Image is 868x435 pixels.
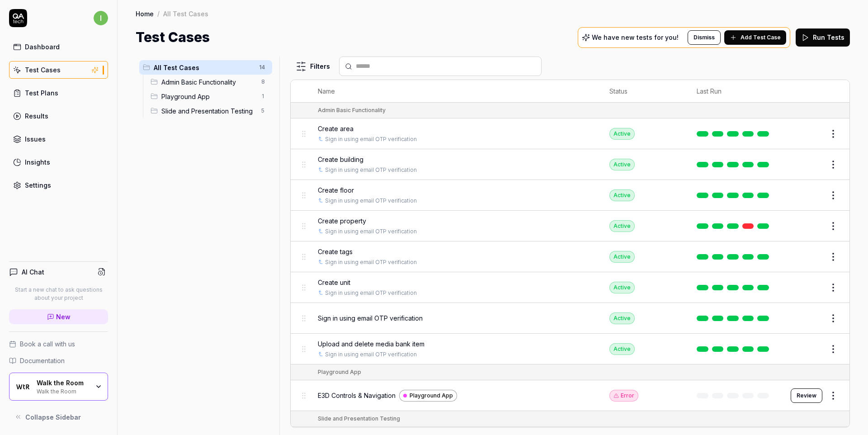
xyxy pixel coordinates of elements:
[9,130,108,148] a: Issues
[609,251,635,263] div: Active
[291,118,849,149] tr: Create areaSign in using email OTP verificationActive
[291,272,849,303] tr: Create unitSign in using email OTP verificationActive
[15,378,31,395] img: Walk the Room Logo
[291,241,849,272] tr: Create tagsSign in using email OTP verificationActive
[136,9,154,18] a: Home
[600,80,688,103] th: Status
[724,30,786,45] button: Add Test Case
[25,42,60,52] div: Dashboard
[37,379,89,387] div: Walk the Room
[318,106,386,114] div: Admin Basic Functionality
[9,356,108,365] a: Documentation
[291,380,849,411] tr: E3D Controls & NavigationPlayground AppErrorReview
[325,289,417,297] a: Sign in using email OTP verification
[609,390,638,402] button: Error
[9,84,108,102] a: Test Plans
[318,247,353,256] span: Create tags
[410,392,453,400] span: Playground App
[318,368,361,376] div: Playground App
[609,343,635,355] div: Active
[9,107,108,125] a: Results
[291,211,849,241] tr: Create propertySign in using email OTP verificationActive
[609,189,635,201] div: Active
[318,216,366,226] span: Create property
[325,166,417,174] a: Sign in using email OTP verification
[147,89,272,104] div: Drag to reorderPlayground App1
[291,303,849,334] tr: Sign in using email OTP verificationActive
[20,339,75,349] span: Book a call with us
[609,220,635,232] div: Active
[318,155,363,164] span: Create building
[318,415,400,423] div: Slide and Presentation Testing
[22,267,44,277] h4: AI Chat
[25,134,46,144] div: Issues
[290,57,335,76] button: Filters
[56,312,71,322] span: New
[147,104,272,118] div: Drag to reorderSlide and Presentation Testing5
[291,180,849,211] tr: Create floorSign in using email OTP verificationActive
[25,412,81,422] span: Collapse Sidebar
[325,135,417,143] a: Sign in using email OTP verification
[318,339,425,349] span: Upload and delete media bank item
[741,33,781,42] span: Add Test Case
[318,185,354,195] span: Create floor
[291,334,849,364] tr: Upload and delete media bank itemSign in using email OTP verificationActive
[791,388,822,403] button: Review
[325,258,417,266] a: Sign in using email OTP verification
[94,11,108,25] span: i
[318,391,396,400] span: E3D Controls & Navigation
[325,350,417,359] a: Sign in using email OTP verification
[609,282,635,293] div: Active
[25,88,58,98] div: Test Plans
[255,62,269,73] span: 14
[325,227,417,236] a: Sign in using email OTP verification
[258,105,269,116] span: 5
[258,76,269,87] span: 8
[609,312,635,324] div: Active
[9,339,108,349] a: Book a call with us
[399,390,457,402] a: Playground App
[9,373,108,401] button: Walk the Room LogoWalk the RoomWalk the Room
[318,124,354,133] span: Create area
[291,149,849,180] tr: Create buildingSign in using email OTP verificationActive
[25,180,51,190] div: Settings
[9,408,108,426] button: Collapse Sidebar
[161,92,256,101] span: Playground App
[688,80,782,103] th: Last Run
[592,34,679,41] p: We have new tests for you!
[25,157,50,167] div: Insights
[25,65,61,75] div: Test Cases
[9,61,108,79] a: Test Cases
[154,63,254,72] span: All Test Cases
[9,309,108,324] a: New
[258,91,269,102] span: 1
[161,77,256,87] span: Admin Basic Functionality
[325,197,417,205] a: Sign in using email OTP verification
[9,176,108,194] a: Settings
[136,27,210,47] h1: Test Cases
[609,159,635,170] div: Active
[9,286,108,302] p: Start a new chat to ask questions about your project
[796,28,850,47] button: Run Tests
[318,278,350,287] span: Create unit
[20,356,65,365] span: Documentation
[609,128,635,140] div: Active
[37,387,89,394] div: Walk the Room
[161,106,256,116] span: Slide and Presentation Testing
[94,9,108,27] button: i
[163,9,208,18] div: All Test Cases
[318,313,423,323] span: Sign in using email OTP verification
[309,80,600,103] th: Name
[9,153,108,171] a: Insights
[688,30,721,45] button: Dismiss
[25,111,48,121] div: Results
[157,9,160,18] div: /
[9,38,108,56] a: Dashboard
[147,75,272,89] div: Drag to reorderAdmin Basic Functionality8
